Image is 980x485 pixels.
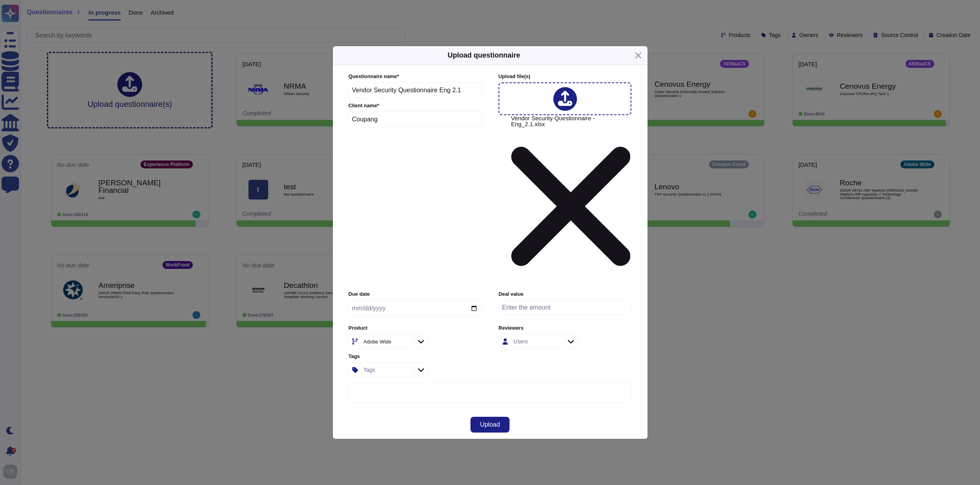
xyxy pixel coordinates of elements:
span: Vendor Security Questionnaire - Eng_2.1.xlsx [511,115,631,286]
label: Client name [349,103,482,108]
div: Users [513,339,528,344]
input: Enter questionnaire name [349,82,482,98]
label: Tags [349,354,482,359]
button: Close [632,49,644,62]
label: Questionnaire name [349,74,482,79]
label: Due date [349,292,482,297]
div: Tags [364,367,375,373]
input: Enter the amount [498,300,631,315]
label: Product [349,326,482,331]
input: Due date [349,300,482,317]
span: Upload [480,422,500,428]
h5: Upload questionnaire [448,50,520,61]
input: Enter company name of the client [349,112,482,127]
button: Upload [470,417,510,433]
label: Deal value [498,292,631,297]
label: Reviewers [498,326,631,331]
span: Upload file (s) [498,73,530,79]
div: Adobe Wide [364,339,392,344]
